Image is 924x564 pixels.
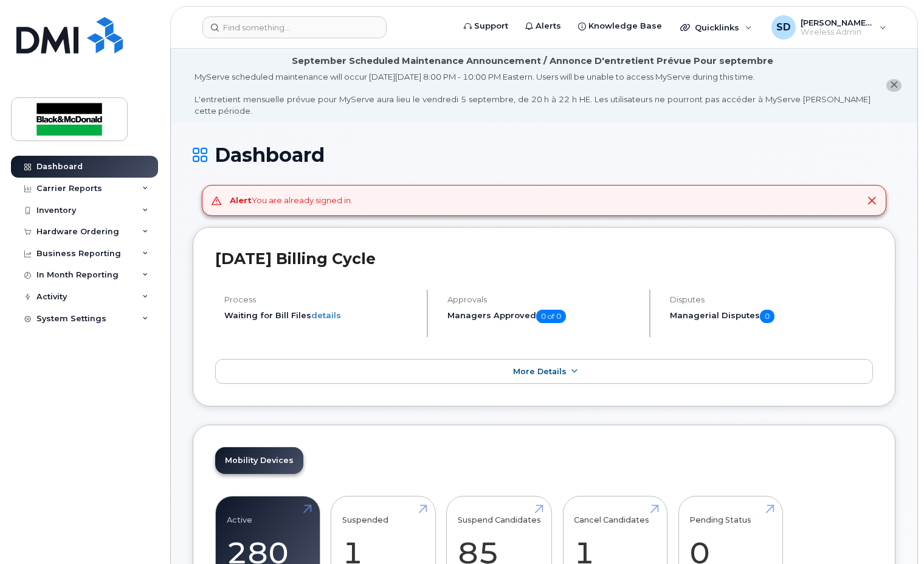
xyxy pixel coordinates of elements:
[311,310,341,320] a: details
[513,367,567,376] span: More Details
[536,310,566,323] span: 0 of 0
[670,295,873,304] h4: Disputes
[230,195,353,206] div: You are already signed in.
[215,249,873,268] h2: [DATE] Billing Cycle
[215,447,303,474] a: Mobility Devices
[230,195,252,205] strong: Alert
[447,310,640,323] h5: Managers Approved
[292,55,773,68] div: September Scheduled Maintenance Announcement / Annonce D'entretient Prévue Pour septembre
[224,310,416,321] li: Waiting for Bill Files
[670,310,873,323] h5: Managerial Disputes
[886,79,902,92] button: close notification
[193,144,895,165] h1: Dashboard
[224,295,416,304] h4: Process
[195,71,871,116] div: MyServe scheduled maintenance will occur [DATE][DATE] 8:00 PM - 10:00 PM Eastern. Users will be u...
[760,310,774,323] span: 0
[447,295,640,304] h4: Approvals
